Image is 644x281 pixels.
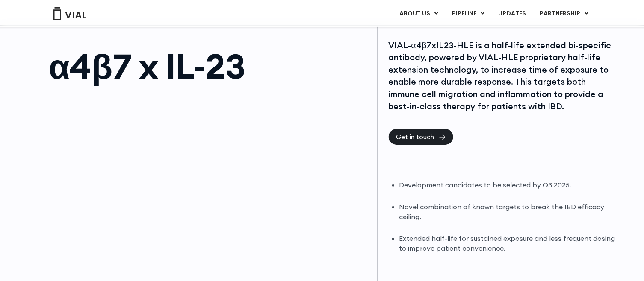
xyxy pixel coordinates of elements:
[53,7,87,20] img: Vial Logo
[393,6,445,21] a: ABOUT USMenu Toggle
[399,180,617,190] li: Development candidates to be selected by Q3 2025.
[389,129,453,145] a: Get in touch
[399,234,617,253] li: Extended half-life for sustained exposure and less frequent dosing to improve patient convenience.
[389,39,617,113] div: VIAL-α4β7xIL23-HLE is a half-life extended bi-specific antibody, powered by VIAL-HLE proprietary ...
[445,6,491,21] a: PIPELINEMenu Toggle
[491,6,532,21] a: UPDATES
[533,6,595,21] a: PARTNERSHIPMenu Toggle
[396,134,434,140] span: Get in touch
[399,202,617,222] li: Novel combination of known targets to break the IBD efficacy ceiling.
[49,49,369,83] h1: α4β7 x IL-23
